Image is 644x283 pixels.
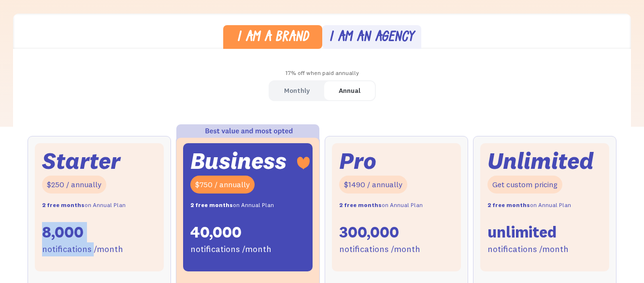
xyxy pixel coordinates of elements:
strong: 2 free months [190,201,233,209]
div: Pro [339,150,376,171]
div: I am a brand [237,31,309,45]
div: on Annual Plan [339,198,423,212]
div: notifications /month [487,242,569,256]
div: $750 / annually [190,176,255,194]
div: on Annual Plan [190,198,274,212]
div: Unlimited [487,150,594,171]
div: notifications /month [190,242,272,256]
div: $250 / annually [42,176,106,194]
div: Get custom pricing [487,176,562,194]
div: 40,000 [190,222,242,242]
div: Monthly [284,84,310,98]
div: on Annual Plan [487,198,571,212]
strong: 2 free months [487,201,530,209]
div: Business [190,150,286,171]
div: I am an agency [329,31,414,45]
strong: 2 free months [339,201,382,209]
div: 17% off when paid annually [13,66,631,80]
div: $1490 / annually [339,176,407,194]
div: Annual [339,84,360,98]
div: on Annual Plan [42,198,126,212]
div: notifications /month [339,242,420,256]
div: Starter [42,150,120,171]
div: 300,000 [339,222,399,242]
strong: 2 free months [42,201,85,209]
div: unlimited [487,222,557,242]
div: notifications /month [42,242,123,256]
div: 8,000 [42,222,84,242]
